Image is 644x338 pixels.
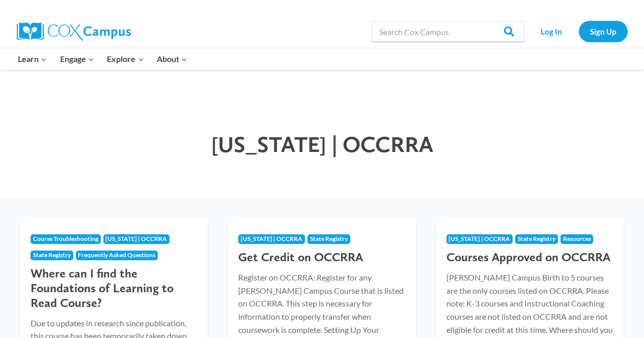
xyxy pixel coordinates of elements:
span: Resources [563,235,591,242]
span: Engage [60,52,94,66]
input: Search Cox Campus [372,21,524,42]
h3: Get Credit on OCCRRA [238,250,405,265]
span: Explore [107,52,144,66]
span: [US_STATE] | OCCRRA [449,235,510,242]
span: State Registry [310,235,348,242]
span: [US_STATE] | OCCRRA [241,235,302,242]
span: Frequently Asked Questions [78,251,155,259]
a: Log In [529,21,574,42]
span: [US_STATE] | OCCRRA [105,235,167,242]
span: [US_STATE] | OCCRRA [211,131,433,158]
h3: Where can I find the Foundations of Learning to Read Course? [31,266,198,310]
span: Learn [18,52,47,66]
span: State Registry [518,235,555,242]
span: State Registry [33,251,71,259]
h3: Courses Approved on OCCRRA [446,250,613,265]
a: Sign Up [579,21,628,42]
img: Cox Campus [17,22,131,41]
nav: Secondary Navigation [529,21,628,42]
span: About [157,52,187,66]
span: Course Troubleshooting [33,235,98,242]
nav: Primary Navigation [12,48,194,70]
